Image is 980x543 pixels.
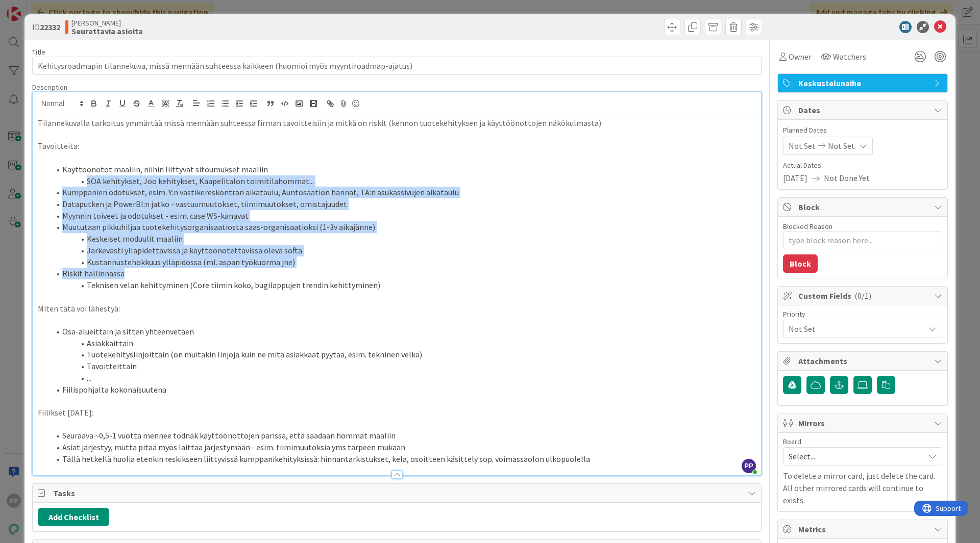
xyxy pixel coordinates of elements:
[50,245,756,256] li: Järkevästi ylläpidettävissä ja käyttöönotettavissa oleva softa
[783,470,942,506] p: To delete a mirror card, just delete the card. All other mirrored cards will continue to exists.
[71,27,143,35] b: Seurattavia asioita
[798,77,929,89] span: Keskustelunaihe
[798,523,929,535] span: Metrics
[32,47,45,57] label: Title
[50,233,756,245] li: Keskeiset moduulit maaliin
[833,50,866,63] span: Watchers
[38,140,756,152] p: Tavoitteita:
[783,125,942,136] span: Planned Dates
[854,291,871,301] span: ( 0/1 )
[50,256,756,268] li: Kustannustehokkuus ylläpidossa (ml. aspan työkuorma jne)
[38,407,756,419] p: Fiilikset [DATE]:
[50,430,756,442] li: Seuraava ~0,5-1 vuotta mennee todnäk käyttöönottojen parissa, että saadaan hommat maaliin
[783,160,942,171] span: Actual Dates
[742,459,756,473] span: PP
[783,172,807,184] span: [DATE]
[53,487,743,499] span: Tasks
[38,117,756,129] p: Tilannekuvalla tarkoitus ymmärtää missä mennään suhteessa firman tavoitteisiin ja mitkä on riskit...
[50,187,756,198] li: Kumppanien odotukset, esim. Y:n vastikereskontran aikataulu, Auntosäätiön hännät, TA:n asukassivu...
[824,172,870,184] span: Not Done Yet
[798,290,929,302] span: Custom Fields
[783,438,801,445] span: Board
[71,19,143,27] span: [PERSON_NAME]
[50,279,756,291] li: Teknisen velan kehittyminen (Core tiimin koko, bugilappujen trendin kehittyminen)
[32,57,762,75] input: type card name here...
[21,2,46,14] span: Support
[798,104,929,116] span: Dates
[50,442,756,453] li: Asiat järjestyy, mutta pitää myös laittaa järjestymään - esim. tiimimuutoksia yms tarpeen mukaan
[50,164,756,175] li: Käyttöönotot maaliin, niihin liittyvät sitoumukset maaliin
[50,210,756,222] li: Myynnin toiveet ja odotukset - esim. case WS-kanavat
[32,21,60,33] span: ID
[50,268,756,279] li: Riskit hallinnassa
[38,303,756,315] p: Miten tätä voi lähestyä:
[50,349,756,360] li: Tuotekehityslinjoittain (on muitakin linjoja kuin ne mitä asiakkaat pyytää, esim. tekninen velka)
[50,175,756,187] li: SOA kehitykset, Joo kehitykset, Kaapelitalon toimitilahommat...
[50,338,756,349] li: Asiakkaittain
[50,198,756,210] li: Dataputken ja PowerBI:n jatko - vastuumuutokset, tiimimuutokset, omistajuudet
[789,449,919,463] span: Select...
[50,221,756,233] li: Muututaan pikkuhiljaa tuotekehitysorganisaatiosta saas-organisaatioksi (1-3v aikajänne)
[789,50,812,63] span: Owner
[50,453,756,465] li: Tällä hetkellä huolia etenkin reskikseen liittyvissä kumppanikehityksissä: hinnantarkistukset, ke...
[798,201,929,213] span: Block
[783,222,832,231] label: Blocked Reason
[828,140,855,152] span: Not Set
[789,322,919,336] span: Not Set
[32,83,67,92] span: Description
[798,417,929,429] span: Mirrors
[783,311,942,318] div: Priority
[50,360,756,372] li: Tavoitteittain
[789,140,816,152] span: Not Set
[783,254,818,273] button: Block
[38,508,109,526] button: Add Checklist
[40,22,60,32] b: 22332
[50,384,756,396] li: Fiilispohjalta kokonaisuutena
[50,326,756,338] li: Osa-alueittain ja sitten yhteenvetäen
[50,372,756,384] li: ...
[798,355,929,367] span: Attachments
